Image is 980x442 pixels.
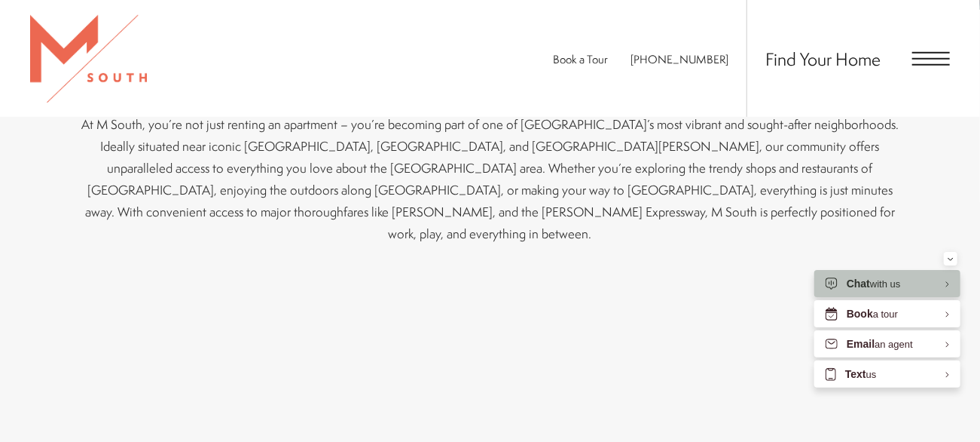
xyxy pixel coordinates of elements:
a: Book a Tour [553,51,608,67]
p: At M South, you’re not just renting an apartment – you’re becoming part of one of [GEOGRAPHIC_DAT... [76,113,905,244]
a: Find Your Home [765,47,881,71]
button: Open Menu [912,52,950,66]
span: [PHONE_NUMBER] [630,51,728,67]
a: Call Us at 813-570-8014 [630,51,728,67]
img: MSouth [30,15,147,103]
